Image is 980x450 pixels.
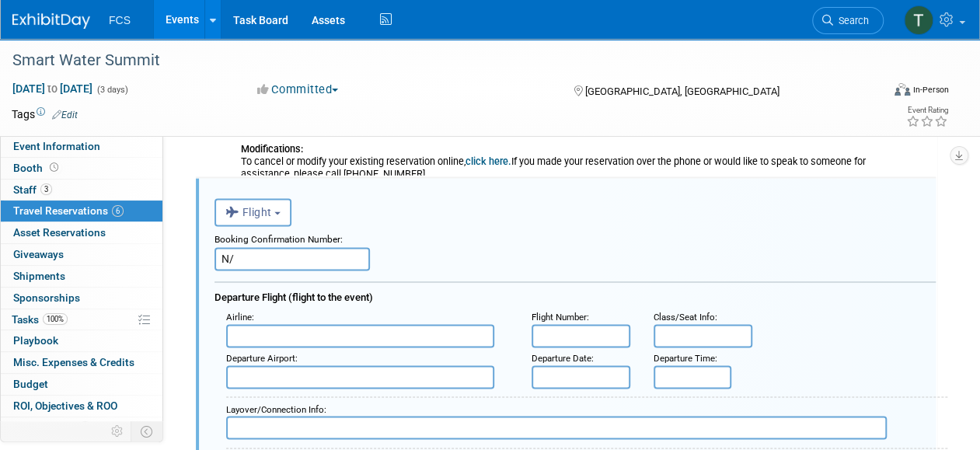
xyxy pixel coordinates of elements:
[13,204,124,217] span: Travel Reservations
[9,6,699,20] body: Rich Text Area. Press ALT-0 for help.
[214,226,936,247] div: Booking Confirmation Number:
[226,403,326,414] small: :
[226,311,252,322] span: Airline
[1,396,162,417] a: ROI, Objectives & ROO
[226,352,295,363] span: Departure Airport
[833,15,869,26] span: Search
[1,222,162,243] a: Asset Reservations
[47,162,61,173] span: Booth not reserved yet
[52,110,78,120] a: Edit
[13,270,65,282] span: Shipments
[812,81,949,104] div: Event Format
[13,421,91,434] span: Attachments
[13,140,100,152] span: Event Information
[225,206,272,218] span: Flight
[654,311,717,322] small: :
[13,183,52,196] span: Staff
[1,330,162,351] a: Playbook
[131,421,163,441] td: Toggle Event Tabs
[43,313,68,325] span: 100%
[1,417,162,438] a: Attachments2
[214,198,291,226] button: Flight
[13,162,61,174] span: Booth
[1,374,162,395] a: Budget
[895,83,910,96] img: Format-Inperson.png
[1,136,162,157] a: Event Information
[13,291,80,304] span: Sponsorships
[40,183,52,195] span: 3
[13,356,134,368] span: Misc. Expenses & Credits
[654,311,715,322] span: Class/Seat Info
[13,399,117,412] span: ROI, Objectives & ROO
[13,248,64,260] span: Giveaways
[12,313,68,326] span: Tasks
[226,403,324,414] span: Layover/Connection Info
[12,82,93,96] span: [DATE] [DATE]
[532,352,591,363] span: Departure Date
[226,311,254,322] small: :
[1,309,162,330] a: Tasks100%
[109,14,131,26] span: FCS
[1,158,162,179] a: Booth
[1,244,162,265] a: Giveaways
[532,311,589,322] small: :
[96,85,128,95] span: (3 days)
[112,205,124,217] span: 6
[906,106,948,114] div: Event Rating
[12,106,78,122] td: Tags
[13,378,48,390] span: Budget
[585,85,779,97] span: [GEOGRAPHIC_DATA], [GEOGRAPHIC_DATA]
[466,155,511,167] a: click here.
[13,334,58,347] span: Playbook
[1,288,162,309] a: Sponsorships
[13,226,106,239] span: Asset Reservations
[214,291,373,302] span: Departure Flight (flight to the event)
[912,84,949,96] div: In-Person
[226,352,298,363] small: :
[1,266,162,287] a: Shipments
[1,352,162,373] a: Misc. Expenses & Credits
[45,82,60,95] span: to
[7,47,869,75] div: Smart Water Summit
[1,201,162,222] a: Travel Reservations6
[904,5,933,35] img: Tommy Raye
[104,421,131,441] td: Personalize Event Tab Strip
[532,352,594,363] small: :
[252,82,344,98] button: Committed
[654,352,715,363] span: Departure Time
[812,7,884,34] a: Search
[654,352,717,363] small: :
[79,421,91,433] span: 2
[1,180,162,201] a: Staff3
[532,311,587,322] span: Flight Number
[241,143,303,155] b: Modifications:
[12,13,90,29] img: ExhibitDay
